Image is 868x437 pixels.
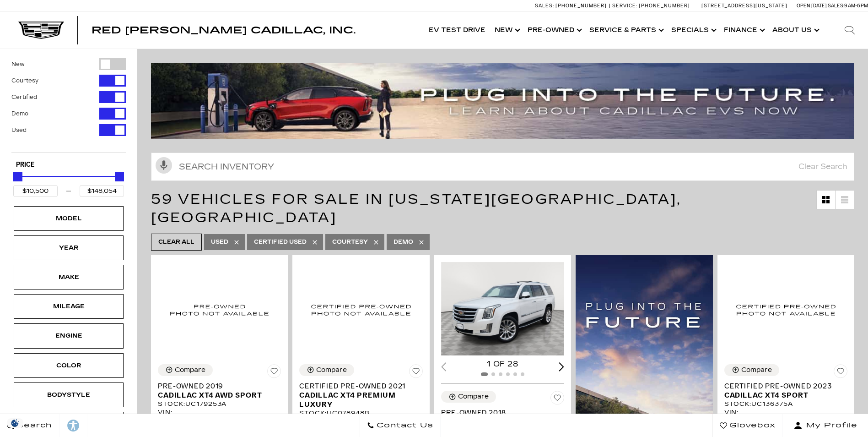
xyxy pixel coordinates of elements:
div: Mileage [46,301,92,311]
a: Service: [PHONE_NUMBER] [609,3,692,8]
a: New [490,12,523,49]
img: 2019 Cadillac XT4 AWD Sport [158,262,281,357]
div: BodystyleBodystyle [14,382,124,407]
span: [PHONE_NUMBER] [639,3,690,9]
div: Filter by Vehicle Type [11,58,126,152]
div: 1 of 28 [441,359,564,369]
span: Red [PERSON_NAME] Cadillac, Inc. [92,25,356,36]
span: Service: [612,3,637,9]
input: Search Inventory [151,153,854,181]
div: Stock : UC136375A [724,400,847,408]
img: 2023 Cadillac XT4 Sport [724,262,847,357]
img: ev-blog-post-banners4 [151,63,861,139]
a: About Us [768,12,822,49]
span: 59 Vehicles for Sale in [US_STATE][GEOGRAPHIC_DATA], [GEOGRAPHIC_DATA] [151,191,681,226]
a: Service & Parts [585,12,667,49]
img: 2018 Cadillac Escalade Luxury 1 [441,262,566,355]
span: Courtesy [332,236,368,248]
button: Save Vehicle [409,364,423,382]
span: 9 AM-6 PM [844,3,868,9]
button: Save Vehicle [834,364,847,382]
svg: Click to toggle on voice search [156,157,172,174]
span: Open [DATE] [797,3,827,9]
span: Search [14,419,52,432]
a: Contact Us [360,414,441,437]
span: Sales: [535,3,554,9]
div: Compare [175,366,205,374]
span: Clear All [158,236,194,248]
a: Certified Pre-Owned 2021Cadillac XT4 Premium Luxury [299,382,422,409]
div: Minimum Price [13,172,22,181]
div: Stock : UC078948B [299,409,422,417]
div: ModelModel [14,206,124,231]
span: Used [211,236,228,248]
button: Compare Vehicle [299,364,354,376]
span: Pre-Owned 2018 [441,408,557,417]
div: YearYear [14,235,124,260]
div: EngineEngine [14,323,124,348]
a: Red [PERSON_NAME] Cadillac, Inc. [92,26,356,35]
div: VIN: [US_VEHICLE_IDENTIFICATION_NUMBER] [158,408,281,425]
div: Bodystyle [46,390,92,400]
span: Sales: [828,3,844,9]
span: [PHONE_NUMBER] [555,3,607,9]
div: VIN: [US_VEHICLE_IDENTIFICATION_NUMBER] [724,408,847,425]
div: ColorColor [14,353,124,378]
div: Next slide [559,362,565,371]
div: Compare [316,366,347,374]
span: Pre-Owned 2019 [158,382,274,391]
div: Engine [46,331,92,341]
label: Certified [11,93,37,102]
label: Used [11,126,27,135]
div: Year [46,243,92,253]
a: Pre-Owned [523,12,585,49]
a: Finance [719,12,768,49]
div: Color [46,361,92,371]
span: Demo [394,236,413,248]
img: Cadillac Dark Logo with Cadillac White Text [18,22,64,39]
div: Model [46,213,92,224]
span: Contact Us [374,419,433,432]
a: Specials [667,12,719,49]
span: Cadillac XT4 Premium Luxury [299,391,415,409]
div: Make [46,272,92,282]
a: Pre-Owned 2019Cadillac XT4 AWD Sport [158,382,281,400]
div: Stock : UC179253A [158,400,281,408]
div: Compare [741,366,772,374]
a: EV Test Drive [424,12,490,49]
img: 2021 Cadillac XT4 Premium Luxury [299,262,422,357]
div: MakeMake [14,265,124,290]
a: Pre-Owned 2018Cadillac Escalade Luxury [441,408,564,436]
a: Sales: [PHONE_NUMBER] [535,3,609,8]
div: Price [13,169,124,197]
span: Glovebox [727,419,776,432]
div: Maximum Price [115,172,124,181]
a: [STREET_ADDRESS][US_STATE] [701,3,787,9]
span: Cadillac XT4 Sport [724,391,841,400]
button: Open user profile menu [783,414,868,437]
button: Save Vehicle [550,391,564,408]
button: Save Vehicle [267,364,281,382]
span: My Profile [803,419,857,432]
div: 1 / 2 [441,262,566,355]
div: TrimTrim [14,412,124,437]
label: New [11,60,25,69]
button: Compare Vehicle [724,364,779,376]
h5: Price [16,161,121,169]
section: Click to Open Cookie Consent Modal [5,418,26,428]
img: Opt-Out Icon [5,418,26,428]
span: Certified Used [254,236,307,248]
input: Minimum [13,185,58,197]
div: MileageMileage [14,294,124,319]
label: Courtesy [11,76,38,85]
div: Compare [458,393,489,401]
button: Compare Vehicle [158,364,213,376]
button: Compare Vehicle [441,391,496,403]
span: Certified Pre-Owned 2023 [724,382,841,391]
a: Glovebox [712,414,783,437]
span: Cadillac XT4 AWD Sport [158,391,274,400]
input: Maximum [80,185,124,197]
span: Certified Pre-Owned 2021 [299,382,415,391]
